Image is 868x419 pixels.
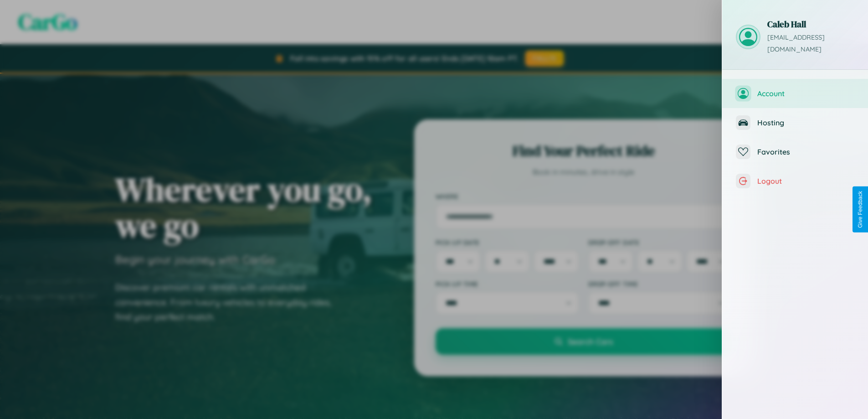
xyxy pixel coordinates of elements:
[757,176,854,186] span: Logout
[857,191,863,228] div: Give Feedback
[722,108,868,137] button: Hosting
[767,18,854,30] h3: Caleb Hall
[722,79,868,108] button: Account
[757,118,854,127] span: Hosting
[722,166,868,196] button: Logout
[767,32,854,56] p: [EMAIL_ADDRESS][DOMAIN_NAME]
[757,89,854,98] span: Account
[722,137,868,166] button: Favorites
[757,147,854,156] span: Favorites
